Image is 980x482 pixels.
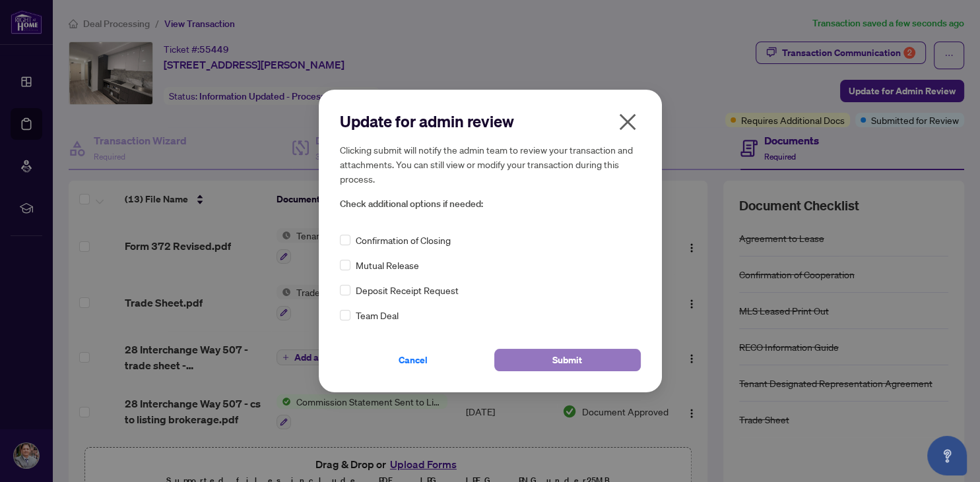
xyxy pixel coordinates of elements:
span: Confirmation of Closing [356,233,451,247]
span: Cancel [399,349,428,371]
span: Team Deal [356,308,399,322]
h5: Clicking submit will notify the admin team to review your transaction and attachments. You can st... [340,142,641,186]
span: close [617,111,638,133]
button: Cancel [340,349,486,371]
span: Submit [552,349,582,371]
span: Mutual Release [356,258,419,272]
button: Submit [494,349,641,371]
span: Check additional options if needed: [340,196,641,212]
span: Deposit Receipt Request [356,283,459,297]
button: Open asap [927,436,967,475]
h2: Update for admin review [340,111,641,132]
